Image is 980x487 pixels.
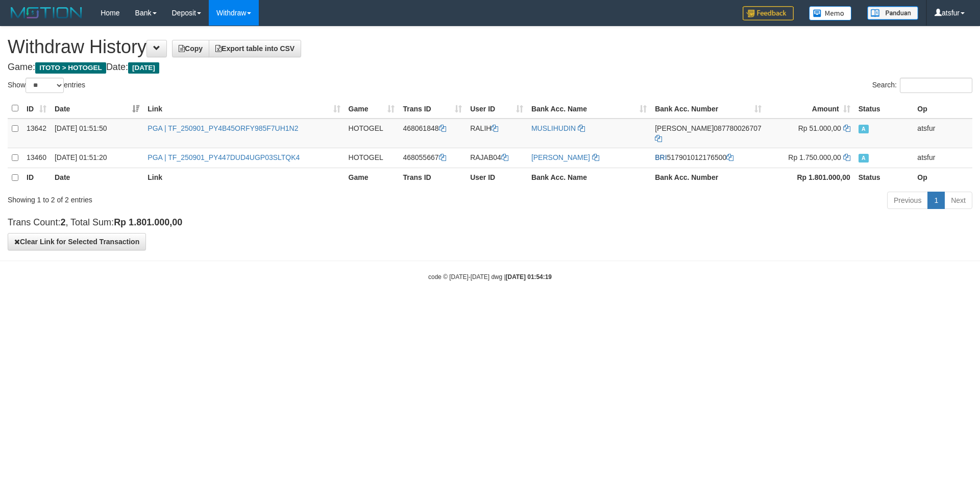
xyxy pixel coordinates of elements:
strong: [DATE] 01:54:19 [506,273,552,281]
img: panduan.png [867,6,918,20]
th: Game: activate to sort column ascending [345,99,399,119]
span: Copy [179,44,203,53]
th: Amount: activate to sort column ascending [766,99,854,119]
td: [DATE] 01:51:50 [51,119,143,148]
span: Approved - Marked by atsfur [859,125,869,133]
h4: Trans Count: , Total Sum: [8,218,972,228]
img: Button%20Memo.svg [809,6,852,20]
a: Copy [172,40,209,57]
a: Previous [887,192,928,209]
strong: Rp 1.801.000,00 [797,173,850,181]
a: Next [944,192,972,209]
th: Bank Acc. Number [651,168,766,188]
a: PGA | TF_250901_PY4B45ORFY985F7UH1N2 [148,124,298,132]
th: User ID [466,168,527,188]
td: atsfur [913,119,972,148]
th: Date: activate to sort column ascending [51,99,143,119]
th: Status [854,99,914,119]
span: [PERSON_NAME] [655,124,714,132]
td: [DATE] 01:51:20 [51,148,143,168]
th: User ID: activate to sort column ascending [466,99,527,119]
td: 468055667 [399,148,466,168]
th: Trans ID: activate to sort column ascending [399,99,466,119]
th: Bank Acc. Name [527,168,651,188]
select: Showentries [26,78,64,93]
td: RAJAB04 [466,148,527,168]
label: Search: [872,78,972,93]
td: RALIH [466,119,527,148]
span: Export table into CSV [215,44,295,53]
strong: 2 [60,217,65,227]
td: 087780026707 [651,119,766,148]
button: Clear Link for Selected Transaction [8,233,146,250]
span: Rp 51.000,00 [798,124,841,132]
span: BRI [655,153,667,161]
th: Status [854,168,914,188]
th: Date [51,168,143,188]
input: Search: [900,78,972,93]
strong: Rp 1.801.000,00 [114,217,182,227]
td: 13460 [22,148,51,168]
th: Bank Acc. Number: activate to sort column ascending [651,99,766,119]
div: Showing 1 to 2 of 2 entries [8,191,401,205]
th: Bank Acc. Name: activate to sort column ascending [527,99,651,119]
span: Rp 1.750.000,00 [788,153,841,161]
th: Op [913,99,972,119]
img: MOTION_logo.png [8,5,85,20]
td: HOTOGEL [345,119,399,148]
a: Export table into CSV [209,40,301,57]
th: Trans ID [399,168,466,188]
td: 13642 [22,119,51,148]
th: ID [22,168,51,188]
th: Link: activate to sort column ascending [143,99,344,119]
span: [DATE] [128,62,159,74]
th: Link [143,168,344,188]
td: atsfur [913,148,972,168]
td: HOTOGEL [345,148,399,168]
label: Show entries [8,78,85,93]
h4: Game: Date: [8,62,972,73]
span: ITOTO > HOTOGEL [35,62,106,74]
td: 468061848 [399,119,466,148]
th: ID: activate to sort column ascending [22,99,51,119]
h1: Withdraw History [8,37,972,57]
th: Op [913,168,972,188]
th: Game [345,168,399,188]
img: Feedback.jpg [743,6,794,20]
a: 1 [927,192,945,209]
small: code © [DATE]-[DATE] dwg | [428,273,552,281]
a: MUSLIHUDIN [531,124,576,132]
a: PGA | TF_250901_PY447DUD4UGP03SLTQK4 [148,153,300,161]
td: 517901012176500 [651,148,766,168]
span: Approved - Marked by atsfur [859,154,869,163]
a: [PERSON_NAME] [531,153,590,161]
